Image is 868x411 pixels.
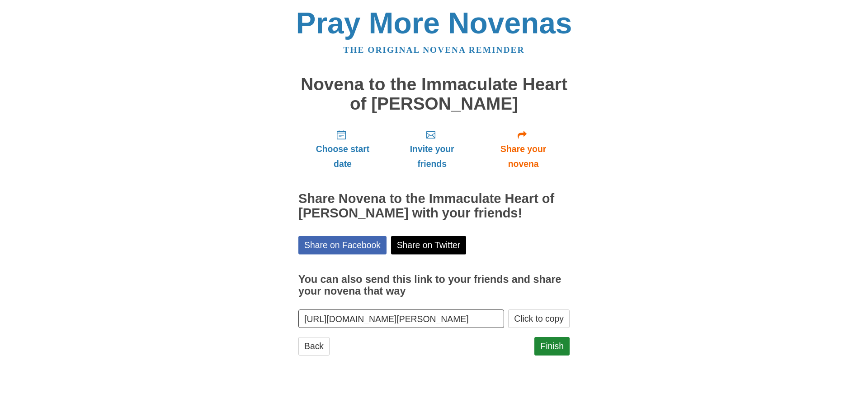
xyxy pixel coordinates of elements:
span: Choose start date [307,142,378,171]
a: Share your novena [477,122,570,176]
h1: Novena to the Immaculate Heart of [PERSON_NAME] [298,75,570,113]
a: The original novena reminder [344,45,525,55]
h2: Share Novena to the Immaculate Heart of [PERSON_NAME] with your friends! [298,192,570,221]
a: Invite your friends [387,122,477,176]
span: Invite your friends [396,142,468,171]
button: Click to copy [508,309,570,328]
a: Finish [534,337,570,356]
a: Pray More Novenas [296,6,572,40]
h3: You can also send this link to your friends and share your novena that way [298,274,570,297]
a: Back [298,337,330,356]
a: Choose start date [298,122,387,176]
a: Share on Facebook [298,236,387,254]
span: Share your novena [486,142,561,171]
a: Share on Twitter [391,236,467,254]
